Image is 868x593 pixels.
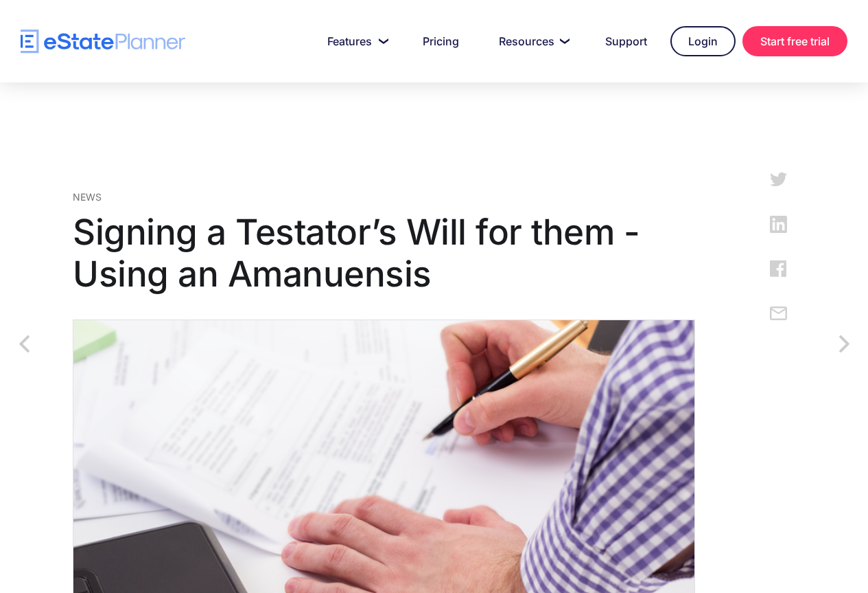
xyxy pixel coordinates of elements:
a: Support [589,27,664,55]
a: Login [670,26,736,56]
a: Features [311,27,399,55]
a: home [21,30,185,54]
a: Start free trial [742,26,847,56]
a: Pricing [406,27,476,55]
h1: Signing a Testator’s Will for them - Using an Amanuensis [73,211,695,295]
div: News [73,190,695,204]
a: Resources [482,27,582,55]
